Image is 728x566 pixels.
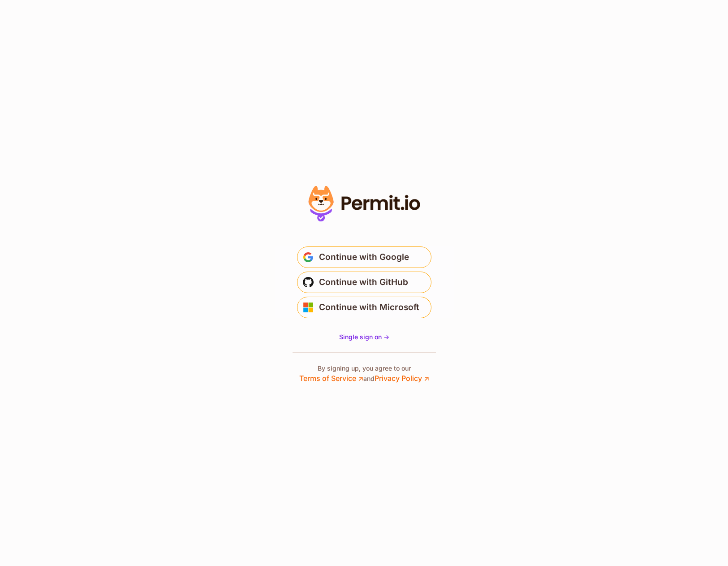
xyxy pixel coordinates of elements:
[299,374,363,383] a: Terms of Service ↗
[339,333,389,341] span: Single sign on ->
[297,272,431,293] button: Continue with GitHub
[297,297,431,318] button: Continue with Microsoft
[297,246,431,268] button: Continue with Google
[319,275,408,289] span: Continue with GitHub
[375,374,429,383] a: Privacy Policy ↗
[319,300,419,315] span: Continue with Microsoft
[299,364,429,384] p: By signing up, you agree to our and
[319,250,409,264] span: Continue with Google
[339,333,389,341] a: Single sign on ->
